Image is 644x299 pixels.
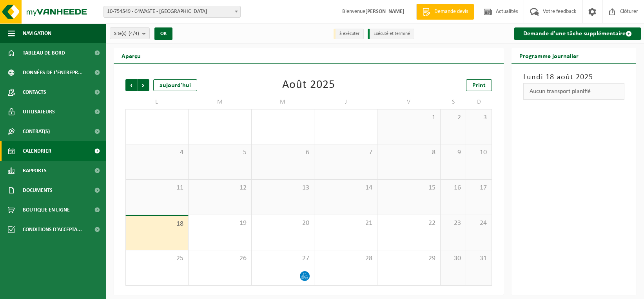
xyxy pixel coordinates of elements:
span: 25 [130,254,184,263]
span: 30 [444,254,462,263]
span: Contrat(s) [23,122,50,141]
a: Demande d'une tâche supplémentaire [514,27,641,40]
span: 16 [444,184,462,192]
span: 10-754549 - C4WASTE - MONT-SUR-MARCHIENNE [103,6,241,18]
td: J [314,95,377,109]
a: Print [466,79,492,91]
td: S [441,95,466,109]
span: Rapports [23,161,47,180]
span: 27 [256,254,310,263]
span: 12 [192,184,247,192]
span: Demande devis [432,8,470,16]
span: 20 [256,219,310,228]
span: 31 [470,254,488,263]
span: 2 [444,113,462,122]
span: 8 [381,148,436,157]
td: D [466,95,492,109]
span: 17 [470,184,488,192]
span: 22 [381,219,436,228]
span: Boutique en ligne [23,200,70,220]
h2: Aperçu [114,48,149,63]
div: aujourd'hui [153,79,197,91]
a: Demande devis [416,4,474,20]
span: 11 [130,184,184,192]
span: 14 [318,184,373,192]
span: Calendrier [23,141,51,161]
strong: [PERSON_NAME] [365,9,405,15]
span: 18 [130,220,184,228]
span: Print [472,82,486,89]
span: Tableau de bord [23,43,65,63]
span: 28 [318,254,373,263]
td: V [377,95,441,109]
span: 13 [256,184,310,192]
td: M [189,95,252,109]
td: M [252,95,315,109]
span: 15 [381,184,436,192]
span: 26 [192,254,247,263]
h3: Lundi 18 août 2025 [523,71,624,83]
span: 3 [470,113,488,122]
span: 19 [192,219,247,228]
span: Documents [23,180,53,200]
span: Contacts [23,82,46,102]
span: 5 [192,148,247,157]
span: 29 [381,254,436,263]
span: 23 [444,219,462,228]
div: Aucun transport planifié [523,83,624,100]
span: 24 [470,219,488,228]
span: Données de l'entrepr... [23,63,83,82]
span: Navigation [23,24,51,43]
li: à exécuter [334,29,364,39]
span: 7 [318,148,373,157]
button: Site(s)(4/4) [110,27,150,39]
span: 1 [381,113,436,122]
span: 6 [256,148,310,157]
h2: Programme journalier [512,48,586,63]
span: Conditions d'accepta... [23,220,82,239]
span: 21 [318,219,373,228]
count: (4/4) [129,31,139,36]
span: Précédent [125,79,137,91]
li: Exécuté et terminé [368,29,414,39]
span: Utilisateurs [23,102,55,122]
span: 4 [130,148,184,157]
span: 9 [444,148,462,157]
span: Site(s) [114,28,139,40]
span: 10-754549 - C4WASTE - MONT-SUR-MARCHIENNE [104,6,240,17]
td: L [125,95,189,109]
div: Août 2025 [282,79,335,91]
span: Suivant [138,79,149,91]
span: 10 [470,148,488,157]
button: OK [154,27,172,40]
